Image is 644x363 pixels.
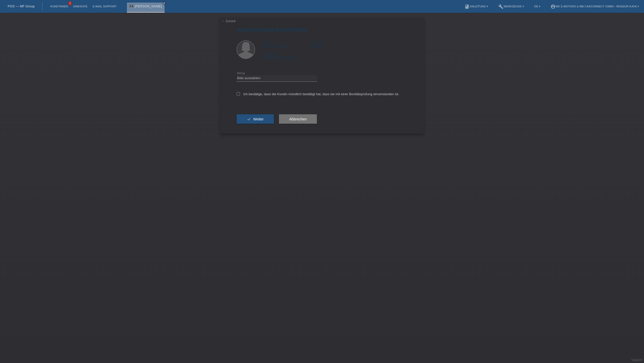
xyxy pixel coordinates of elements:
div: Marques [311,40,359,48]
a: [PERSON_NAME] [135,4,162,8]
label: Ich bestätige, dass die Kundin mündlich bestätigt hat, dass sie mit einer Bonitätsprüfung einvers... [237,92,399,96]
a: ← Zurück [221,19,236,23]
i: build [498,4,503,9]
a: buildWerkzeuge ▾ [496,5,527,8]
i: check [247,117,251,121]
a: Einkäufe [71,5,90,8]
a: POS — MF Group [8,4,35,8]
h1: Autorisierung durchführen [237,26,407,33]
a: E-Mail Support [90,5,119,8]
button: check Weiter [237,114,274,124]
a: DE ▾ [532,5,543,8]
span: 2 [68,1,72,6]
a: Kund*innen [48,5,71,8]
a: close [163,1,166,5]
i: close [163,2,166,4]
span: Weiter [253,117,264,121]
div: [PERSON_NAME] [262,40,311,48]
i: account_circle [551,4,556,9]
span: Vorname [262,41,273,44]
a: bookAnleitung ▾ [462,5,491,8]
a: Support [631,358,642,362]
div: [GEOGRAPHIC_DATA] [262,52,311,60]
span: Nationalität [262,52,276,55]
button: Abbrechen [279,114,317,124]
span: Abbrechen [289,117,307,121]
a: account_circleMK E-MOTORS & MB CarConnect GmbH - Munzur Kaya ▾ [548,5,641,8]
i: book [464,4,469,9]
span: Nachname [311,41,324,44]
